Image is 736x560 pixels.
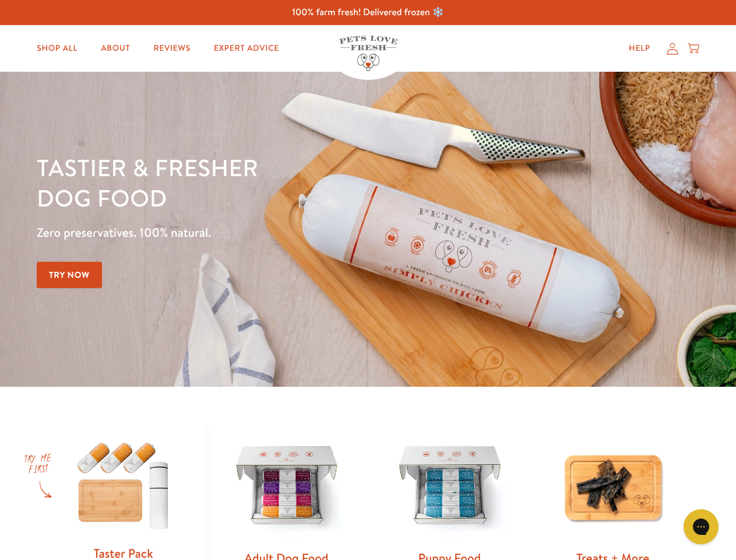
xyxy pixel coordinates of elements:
[37,262,102,288] a: Try Now
[27,37,87,60] a: Shop All
[37,222,478,243] p: Zero preservatives. 100% natural.
[144,37,199,60] a: Reviews
[37,152,478,213] h1: Tastier & fresher dog food
[619,37,660,60] a: Help
[205,37,288,60] a: Expert Advice
[339,36,397,71] img: Pets Love Fresh
[91,37,139,60] a: About
[678,505,724,548] iframe: Gorgias live chat messenger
